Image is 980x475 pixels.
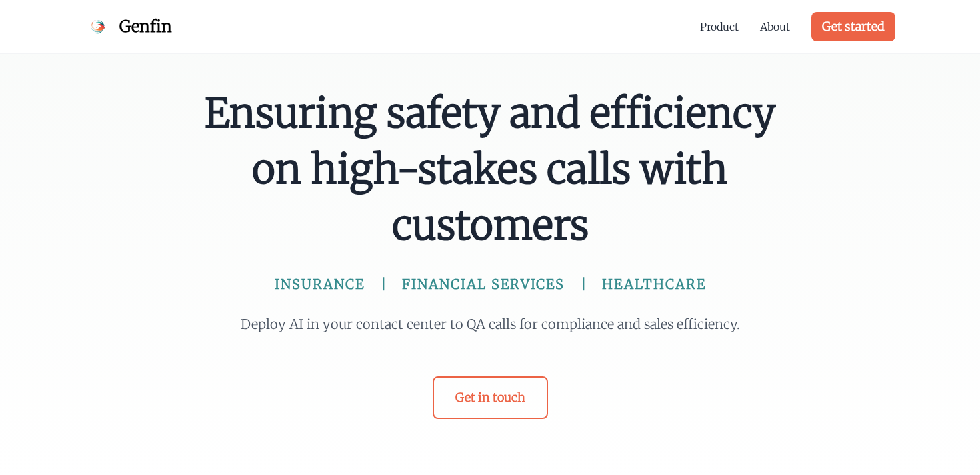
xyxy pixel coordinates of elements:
[85,13,172,40] a: Genfin
[202,85,778,254] span: Ensuring safety and efficiency on high-stakes calls with customers
[402,275,565,294] span: FINANCIAL SERVICES
[700,19,739,35] a: Product
[602,275,706,294] span: HEALTHCARE
[381,275,386,294] span: |
[581,275,586,294] span: |
[234,315,746,334] p: Deploy AI in your contact center to QA calls for compliance and sales efficiency.
[760,19,790,35] a: About
[119,16,172,37] span: Genfin
[85,13,111,40] img: Genfin Logo
[811,12,895,41] a: Get started
[433,376,548,419] a: Get in touch
[275,275,365,294] span: INSURANCE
